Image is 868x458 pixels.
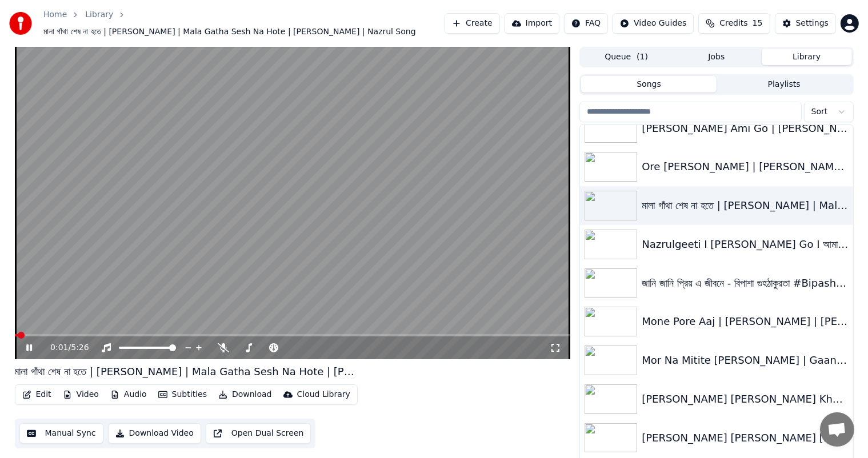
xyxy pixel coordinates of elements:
[642,198,848,214] div: মালা গাঁথা শেষ না হতে | [PERSON_NAME] | Mala Gatha Sesh Na Hote | [PERSON_NAME] | Nazrul Song
[796,18,829,29] div: Settings
[717,76,852,93] button: Playlists
[642,275,848,291] div: জানি জানি প্রিয় এ জীবনে - বিপাশা গুহঠাকুরতা #Bipasha_Guhathakurata
[18,387,56,403] button: Edit
[762,49,852,65] button: Library
[642,159,848,175] div: Ore [PERSON_NAME] | [PERSON_NAME][DEMOGRAPHIC_DATA] | Devotional Song | [PERSON_NAME] [PERSON_NAME]
[642,120,848,136] div: [PERSON_NAME] Ami Go | [PERSON_NAME] | Nazrul Song | Channel i
[71,342,89,353] span: 5:26
[214,387,277,403] button: Download
[297,389,350,400] div: Cloud Library
[43,9,445,38] nav: breadcrumb
[154,387,211,403] button: Subtitles
[108,423,201,444] button: Download Video
[564,13,608,34] button: FAQ
[43,9,67,21] a: Home
[19,423,103,444] button: Manual Sync
[50,342,68,353] span: 0:01
[637,51,648,63] span: ( 1 )
[58,387,103,403] button: Video
[671,49,762,65] button: Jobs
[505,13,559,34] button: Import
[719,18,747,29] span: Credits
[753,18,763,29] span: 15
[642,430,848,446] div: [PERSON_NAME] [PERSON_NAME] [PERSON_NAME] SEYLON MUSIC LOUNGE
[642,314,848,330] div: Mone Pore Aaj | [PERSON_NAME] | [PERSON_NAME]
[581,49,671,65] button: Queue
[642,352,848,368] div: Mor Na Mitite [PERSON_NAME] | Gaan Diye Shuru | [PERSON_NAME] | Nazrul Song | Channel i | IAV
[642,236,848,252] div: Nazrulgeeti I [PERSON_NAME] Go I আমায় নহে গো I [PERSON_NAME] Pastel Entertainment
[581,76,717,93] button: Songs
[811,106,828,118] span: Sort
[698,13,770,34] button: Credits15
[642,391,848,407] div: [PERSON_NAME] [PERSON_NAME] Kholo [PERSON_NAME] | [PERSON_NAME] | ডাকে পাখি খোলো আঁখি | হৈমন্তী শ...
[820,412,854,447] a: Open chat
[445,13,500,34] button: Create
[15,364,358,380] div: মালা গাঁথা শেষ না হতে | [PERSON_NAME] | Mala Gatha Sesh Na Hote | [PERSON_NAME] | Nazrul Song
[50,342,78,353] div: /
[206,423,311,444] button: Open Dual Screen
[775,13,836,34] button: Settings
[85,9,113,21] a: Library
[9,12,32,35] img: youka
[106,387,151,403] button: Audio
[613,13,694,34] button: Video Guides
[43,26,416,38] span: মালা গাঁথা শেষ না হতে | [PERSON_NAME] | Mala Gatha Sesh Na Hote | [PERSON_NAME] | Nazrul Song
